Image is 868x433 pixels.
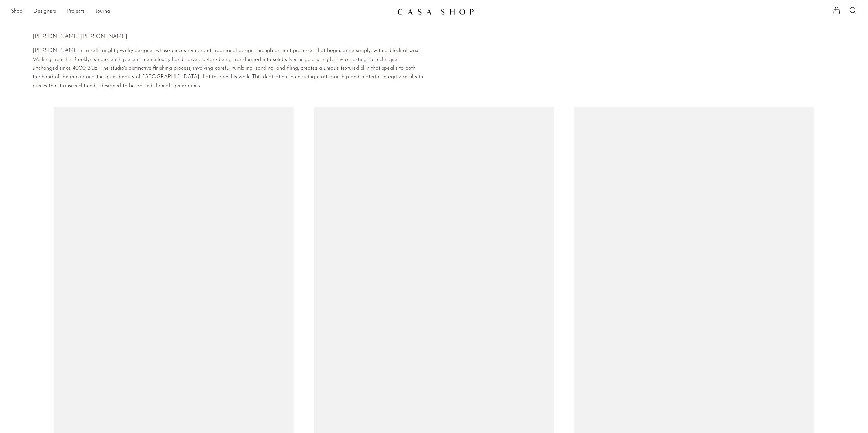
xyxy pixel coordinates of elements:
[33,33,423,42] p: [PERSON_NAME] [PERSON_NAME]
[67,7,85,16] a: Projects
[11,6,392,17] ul: NEW HEADER MENU
[33,47,423,90] p: [PERSON_NAME] is a self-taught jewelry designer whose pieces reinterpret traditional design throu...
[33,7,56,16] a: Designers
[95,7,112,16] a: Journal
[11,7,23,16] a: Shop
[11,6,392,17] nav: Desktop navigation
